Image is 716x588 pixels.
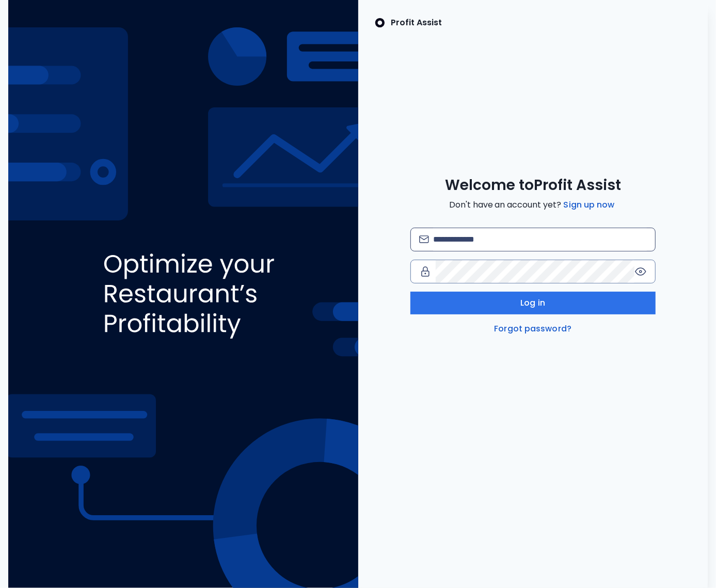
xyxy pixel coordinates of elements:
span: Welcome to Profit Assist [445,176,621,195]
a: Sign up now [562,199,617,211]
p: Profit Assist [391,17,442,29]
button: Log in [410,292,656,314]
span: Don't have an account yet? [449,199,617,211]
img: SpotOn Logo [375,17,385,29]
span: Log in [520,297,545,309]
img: email [419,235,429,243]
a: Forgot password? [492,323,574,335]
